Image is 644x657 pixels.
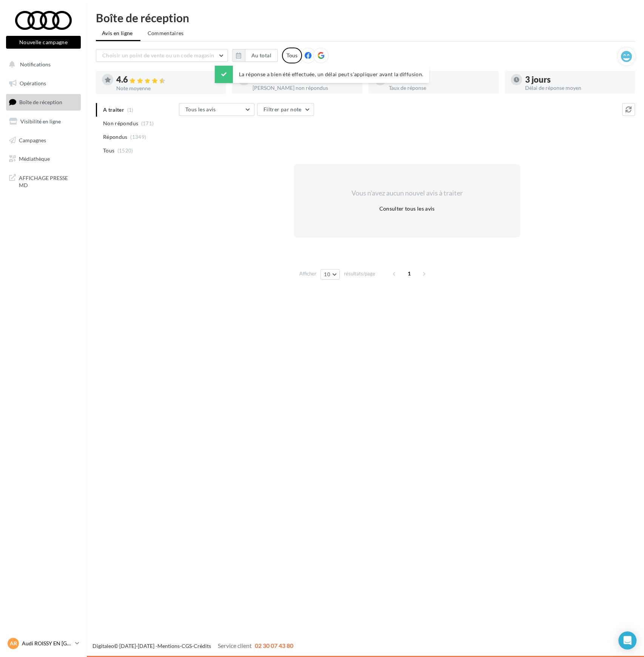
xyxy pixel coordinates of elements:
[282,48,302,63] div: Tous
[116,75,220,84] div: 4.6
[92,643,114,649] a: Digitaleo
[618,631,636,649] div: Open Intercom Messenger
[215,66,429,83] div: La réponse a bien été effectuée, un délai peut s’appliquer avant la diffusion.
[103,147,114,154] span: Tous
[6,636,81,651] a: AR Audi ROISSY EN [GEOGRAPHIC_DATA]
[5,170,82,192] a: AFFICHAGE PRESSE MD
[19,173,78,189] span: AFFICHAGE PRESSE MD
[324,271,330,277] span: 10
[19,155,50,162] span: Médiathèque
[389,75,493,84] div: 89 %
[141,120,154,126] span: (171)
[116,86,220,91] div: Note moyenne
[5,94,82,110] a: Boîte de réception
[19,99,62,105] span: Boîte de réception
[344,270,375,277] span: résultats/page
[342,188,472,198] div: Vous n'avez aucun nouvel avis à traiter
[148,29,184,37] span: Commentaires
[5,114,82,129] a: Visibilité en ligne
[5,132,82,148] a: Campagnes
[10,640,17,647] span: AR
[257,103,314,116] button: Filtrer par note
[232,49,278,62] button: Au total
[182,643,192,649] a: CGS
[117,148,133,154] span: (1520)
[403,268,415,280] span: 1
[6,36,81,49] button: Nouvelle campagne
[245,49,278,62] button: Au total
[157,643,180,649] a: Mentions
[19,137,46,143] span: Campagnes
[130,134,146,140] span: (1349)
[376,204,438,213] button: Consulter tous les avis
[92,643,293,649] span: © [DATE]-[DATE] - - -
[320,269,340,280] button: 10
[5,57,79,72] button: Notifications
[255,642,293,649] span: 02 30 07 43 80
[96,12,635,23] div: Boîte de réception
[5,75,82,91] a: Opérations
[5,151,82,167] a: Médiathèque
[20,118,61,125] span: Visibilité en ligne
[96,49,228,62] button: Choisir un point de vente ou un code magasin
[179,103,254,116] button: Tous les avis
[218,642,252,649] span: Service client
[194,643,211,649] a: Crédits
[185,106,216,112] span: Tous les avis
[102,52,214,58] span: Choisir un point de vente ou un code magasin
[20,61,51,68] span: Notifications
[20,80,46,86] span: Opérations
[299,270,316,277] span: Afficher
[103,133,128,141] span: Répondus
[22,640,72,647] p: Audi ROISSY EN [GEOGRAPHIC_DATA]
[525,75,629,84] div: 3 jours
[103,120,138,127] span: Non répondus
[525,85,629,91] div: Délai de réponse moyen
[389,85,493,91] div: Taux de réponse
